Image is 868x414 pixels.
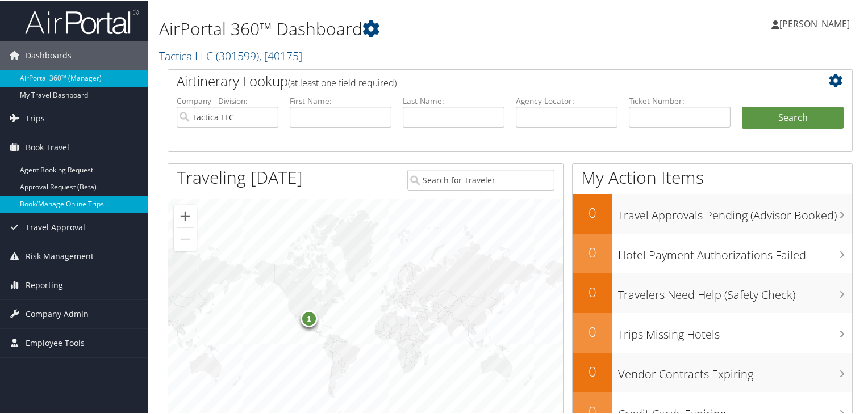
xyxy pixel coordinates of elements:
[174,227,197,250] button: Zoom out
[403,94,504,105] label: Last Name:
[573,281,612,301] h2: 0
[407,168,555,189] input: Search for Traveler
[290,94,391,105] label: First Name:
[771,6,861,40] a: [PERSON_NAME]
[26,103,45,132] span: Trips
[573,352,852,391] a: 0Vendor Contracts Expiring
[573,233,852,272] a: 0Hotel Payment Authorizations Failed
[259,47,302,62] span: , [ 40175 ]
[629,94,731,105] label: Ticket Number:
[618,201,852,222] h3: Travel Approvals Pending (Advisor Booked)
[618,280,852,302] h3: Travelers Need Help (Safety Check)
[216,47,259,62] span: ( 301599 )
[26,328,85,356] span: Employee Tools
[573,193,852,233] a: 0Travel Approvals Pending (Advisor Booked)
[26,132,69,160] span: Book Travel
[618,240,852,262] h3: Hotel Payment Authorizations Failed
[288,75,397,88] span: (at least one field required)
[177,70,787,90] h2: Airtinerary Lookup
[742,105,844,128] button: Search
[26,299,89,327] span: Company Admin
[618,320,852,341] h3: Trips Missing Hotels
[573,202,612,221] h2: 0
[573,312,852,352] a: 0Trips Missing Hotels
[26,270,63,298] span: Reporting
[159,47,302,62] a: Tactica LLC
[177,164,303,188] h1: Traveling [DATE]
[573,361,612,380] h2: 0
[573,321,612,340] h2: 0
[159,16,627,40] h1: AirPortal 360™ Dashboard
[26,40,72,69] span: Dashboards
[301,309,318,326] div: 1
[26,212,85,240] span: Travel Approval
[618,360,852,381] h3: Vendor Contracts Expiring
[573,272,852,312] a: 0Travelers Need Help (Safety Check)
[26,241,94,269] span: Risk Management
[779,16,850,29] span: [PERSON_NAME]
[25,7,139,34] img: airportal-logo.png
[516,94,617,105] label: Agency Locator:
[573,242,612,261] h2: 0
[177,94,278,105] label: Company - Division:
[174,204,197,226] button: Zoom in
[573,164,852,188] h1: My Action Items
